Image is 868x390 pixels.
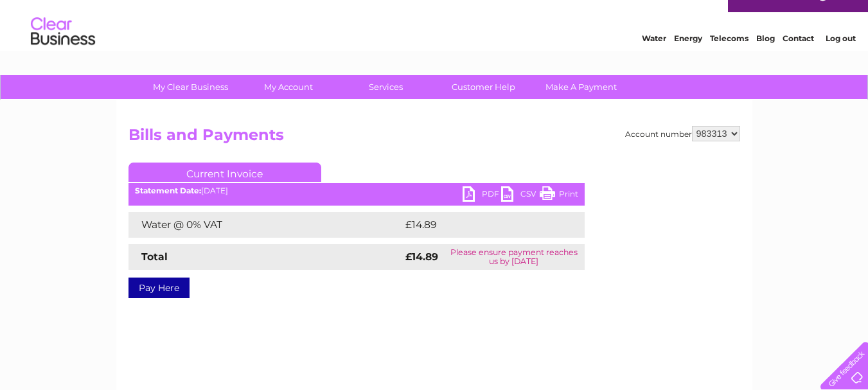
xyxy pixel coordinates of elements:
[625,126,740,141] div: Account number
[405,251,438,263] strong: £14.89
[783,55,814,64] a: Contact
[128,278,190,298] a: Pay Here
[128,163,321,182] a: Current Invoice
[626,6,714,22] a: 0333 014 3131
[128,212,402,238] td: Water @ 0% VAT
[642,55,666,64] a: Water
[137,75,244,99] a: My Clear Business
[501,186,540,205] a: CSV
[135,186,201,195] b: Statement Date:
[30,33,96,73] img: logo.png
[430,75,536,99] a: Customer Help
[540,186,578,205] a: Print
[463,186,501,205] a: PDF
[131,7,738,62] div: Clear Business is a trading name of Verastar Limited (registered in [GEOGRAPHIC_DATA] No. 3667643...
[141,251,168,263] strong: Total
[674,55,702,64] a: Energy
[402,212,558,238] td: £14.89
[826,55,856,64] a: Log out
[528,75,634,99] a: Make A Payment
[235,75,341,99] a: My Account
[128,126,740,150] h2: Bills and Payments
[710,55,748,64] a: Telecoms
[756,55,775,64] a: Blog
[443,244,585,270] td: Please ensure payment reaches us by [DATE]
[128,186,585,195] div: [DATE]
[333,75,439,99] a: Services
